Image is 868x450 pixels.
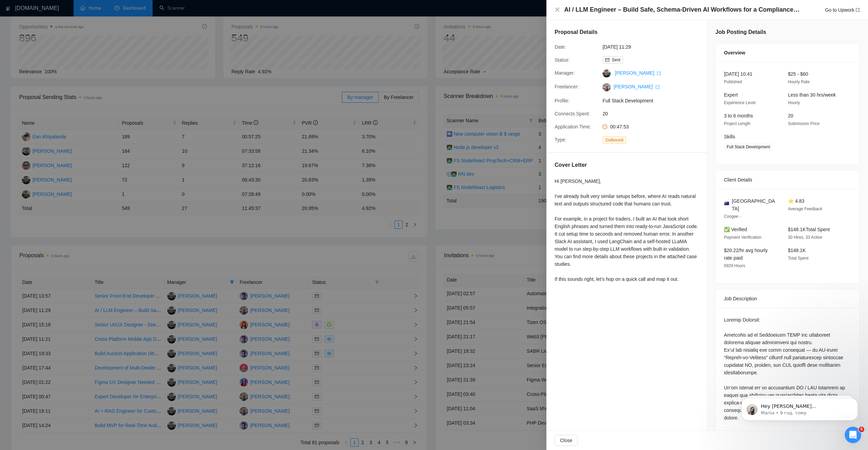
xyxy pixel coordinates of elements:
[612,58,620,62] span: Sent
[555,124,591,129] span: Application Time:
[788,207,822,211] span: Average Feedback
[603,136,626,144] span: Outbound
[788,248,806,253] span: $148.1K
[555,84,579,89] span: Freelancer:
[724,289,851,308] div: Job Description
[825,7,860,13] a: Go to Upworkexport
[788,235,822,240] span: 30 Hires, 33 Active
[603,83,611,91] img: c1bNrUOrIEmA2SDtewR3WpNv7SkIxnDdgK3S8ypKRFOUbGnZCdITuHNnm2tSkd8DQG
[724,121,750,126] span: Project Length
[555,111,590,116] span: Connects Spent:
[788,79,809,84] span: Hourly Rate
[732,197,777,212] span: [GEOGRAPHIC_DATA]
[788,113,793,118] span: 20
[555,57,570,63] span: Status:
[615,70,661,76] a: [PERSON_NAME] export
[788,121,820,126] span: Submission Price
[724,113,753,118] span: 3 to 6 months
[724,100,755,105] span: Experience Level
[555,177,699,283] div: Hi [PERSON_NAME], I’ve already built very similar setups before, where AI reads natural text and ...
[564,5,800,14] h4: AI / LLM Engineer – Build Safe, Schema-Driven AI Workflows for a Compliance HRIS Platform
[724,171,851,189] div: Client Details
[555,28,597,36] h5: Proposal Details
[30,26,118,33] p: Message from Mariia, sent 9 год. тому
[788,100,800,105] span: Hourly
[788,198,804,204] span: ⭐ 4.83
[788,256,808,261] span: Total Spent
[724,227,747,232] span: ✅ Verified
[724,263,745,268] span: 6929 Hours
[724,143,773,151] span: Full Stack Development
[613,84,660,89] a: [PERSON_NAME] export
[603,43,705,51] span: [DATE] 11:29
[856,8,860,12] span: export
[724,92,738,98] span: Expert
[603,110,705,117] span: 20
[788,92,836,98] span: Less than 30 hrs/week
[657,71,661,75] span: export
[656,85,660,89] span: export
[555,7,560,13] button: Close
[788,71,808,77] span: $25 - $60
[715,28,766,36] h5: Job Posting Details
[724,248,768,261] span: $20.22/hr avg hourly rate paid
[555,137,566,142] span: Type:
[603,124,607,129] span: clock-circle
[555,98,570,103] span: Profile:
[555,435,578,446] button: Close
[724,201,729,206] img: 🇦🇺
[788,227,830,232] span: $148.1K Total Spent
[605,58,609,62] span: mail
[724,214,741,219] span: Coogee -
[724,71,752,77] span: [DATE] 10:41
[555,161,587,169] h5: Cover Letter
[610,124,629,129] span: 00:47:53
[555,70,575,76] span: Manager:
[724,79,742,84] span: Published
[30,20,116,121] span: Hey [PERSON_NAME][EMAIL_ADDRESS][DOMAIN_NAME], Looks like your Upwork agency Requestum ran out of...
[555,7,560,12] span: close
[845,427,861,443] iframe: Intercom live chat
[859,427,864,432] span: 5
[731,384,868,432] iframe: Intercom notifications повідомлення
[555,44,566,50] span: Date:
[724,134,735,139] span: Skills
[724,49,745,57] span: Overview
[560,437,572,444] span: Close
[724,235,761,240] span: Payment Verification
[603,97,705,104] span: Full Stack Development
